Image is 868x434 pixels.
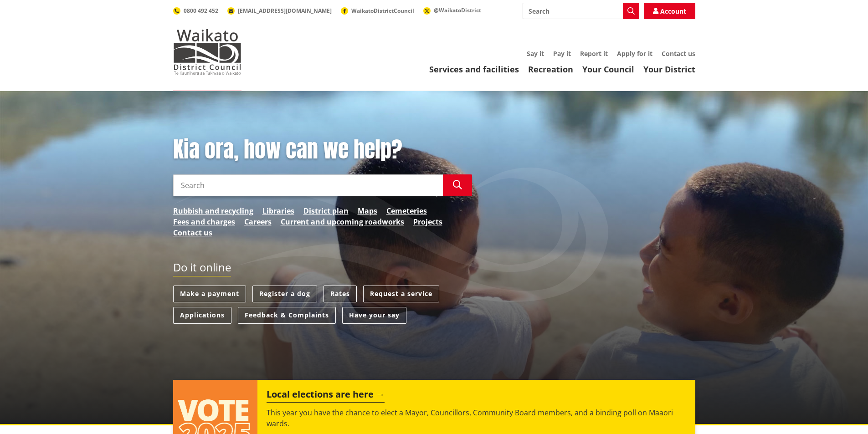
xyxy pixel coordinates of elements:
[281,216,404,227] a: Current and upcoming roadworks
[363,286,439,302] a: Request a service
[173,29,241,75] img: Waikato District Council - Te Kaunihera aa Takiwaa o Waikato
[644,3,695,19] a: Account
[342,307,406,324] a: Have your say
[173,137,472,163] h1: Kia ora, how can we help?
[267,389,385,403] h2: Local elections are here
[341,7,414,15] a: WaikatoDistrictCouncil
[434,6,481,14] span: @WaikatoDistrict
[582,64,634,75] a: Your Council
[173,7,218,15] a: 0800 492 452
[173,205,253,216] a: Rubbish and recycling
[580,49,608,58] a: Report it
[267,407,686,429] p: This year you have the chance to elect a Mayor, Councillors, Community Board members, and a bindi...
[173,227,212,238] a: Contact us
[617,49,652,58] a: Apply for it
[173,216,235,227] a: Fees and charges
[252,286,317,302] a: Register a dog
[358,205,377,216] a: Maps
[173,174,443,196] input: Search input
[173,286,246,302] a: Make a payment
[528,64,573,75] a: Recreation
[553,49,571,58] a: Pay it
[423,6,481,14] a: @WaikatoDistrict
[351,7,414,15] span: WaikatoDistrictCouncil
[262,205,294,216] a: Libraries
[238,7,332,15] span: [EMAIL_ADDRESS][DOMAIN_NAME]
[662,49,695,58] a: Contact us
[523,3,639,19] input: Search input
[227,7,332,15] a: [EMAIL_ADDRESS][DOMAIN_NAME]
[386,205,427,216] a: Cemeteries
[303,205,349,216] a: District plan
[184,7,218,15] span: 0800 492 452
[238,307,336,324] a: Feedback & Complaints
[429,64,519,75] a: Services and facilities
[324,286,357,302] a: Rates
[527,49,544,58] a: Say it
[173,307,231,324] a: Applications
[173,261,231,277] h2: Do it online
[244,216,272,227] a: Careers
[643,64,695,75] a: Your District
[413,216,442,227] a: Projects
